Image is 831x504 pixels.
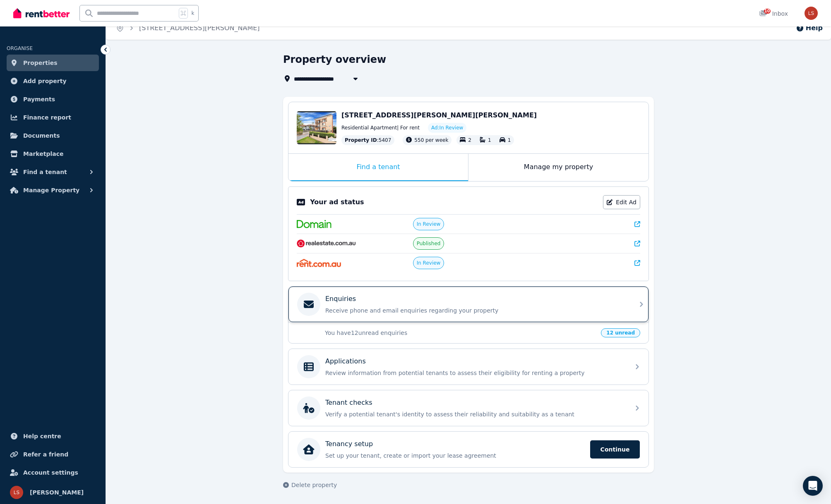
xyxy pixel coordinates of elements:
[325,329,596,337] p: You have 12 unread enquiries
[414,137,448,143] span: 550 per week
[288,349,648,385] a: ApplicationsReview information from potential tenants to assess their eligibility for renting a p...
[7,45,33,51] span: ORGANISE
[325,306,625,315] p: Receive phone and email enquiries regarding your property
[417,221,441,227] span: In Review
[601,328,640,337] span: 12 unread
[291,481,337,489] span: Delete property
[7,146,99,162] a: Marketplace
[345,137,377,143] span: Property ID
[23,131,60,141] span: Documents
[603,195,640,209] a: Edit Ad
[325,439,373,449] p: Tenancy setup
[325,356,366,366] p: Applications
[7,55,99,71] a: Properties
[23,167,67,177] span: Find a tenant
[468,137,471,143] span: 2
[23,112,71,122] span: Finance report
[297,220,331,228] img: Domain.com.au
[7,91,99,107] a: Payments
[7,127,99,144] a: Documents
[139,24,260,32] a: [STREET_ADDRESS][PERSON_NAME]
[283,53,386,66] h1: Property overview
[106,17,270,40] nav: Breadcrumb
[23,149,63,159] span: Marketplace
[759,10,788,18] div: Inbox
[7,446,99,463] a: Refer a friend
[764,9,771,14] span: 10
[23,76,67,86] span: Add property
[417,240,441,247] span: Published
[7,428,99,444] a: Help centre
[7,164,99,180] button: Find a tenant
[325,369,625,377] p: Review information from potential tenants to assess their eligibility for renting a property
[468,154,648,181] div: Manage my property
[310,197,364,207] p: Your ad status
[7,109,99,126] a: Finance report
[325,398,372,408] p: Tenant checks
[283,481,337,489] button: Delete property
[23,468,78,478] span: Account settings
[23,449,68,459] span: Refer a friend
[325,410,625,418] p: Verify a potential tenant's identity to assess their reliability and suitability as a tenant
[796,23,823,33] button: Help
[7,464,99,481] a: Account settings
[590,440,640,459] span: Continue
[23,58,58,68] span: Properties
[417,260,441,266] span: In Review
[297,239,356,248] img: RealEstate.com.au
[325,294,356,304] p: Enquiries
[23,185,79,195] span: Manage Property
[508,137,511,143] span: 1
[341,135,394,145] div: : 5407
[341,124,420,131] span: Residential Apartment | For rent
[325,451,585,460] p: Set up your tenant, create or import your lease agreement
[341,111,537,119] span: [STREET_ADDRESS][PERSON_NAME][PERSON_NAME]
[431,124,463,131] span: Ad: In Review
[288,154,468,181] div: Find a tenant
[10,486,23,499] img: Lauren Shead
[30,487,84,497] span: [PERSON_NAME]
[297,259,341,267] img: Rent.com.au
[488,137,491,143] span: 1
[191,10,194,17] span: k
[288,287,648,322] a: EnquiriesReceive phone and email enquiries regarding your property
[288,432,648,467] a: Tenancy setupSet up your tenant, create or import your lease agreementContinue
[7,182,99,198] button: Manage Property
[13,7,70,19] img: RentBetter
[23,431,61,441] span: Help centre
[805,7,818,20] img: Lauren Shead
[7,73,99,89] a: Add property
[803,476,823,496] div: Open Intercom Messenger
[288,390,648,426] a: Tenant checksVerify a potential tenant's identity to assess their reliability and suitability as ...
[23,94,55,104] span: Payments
